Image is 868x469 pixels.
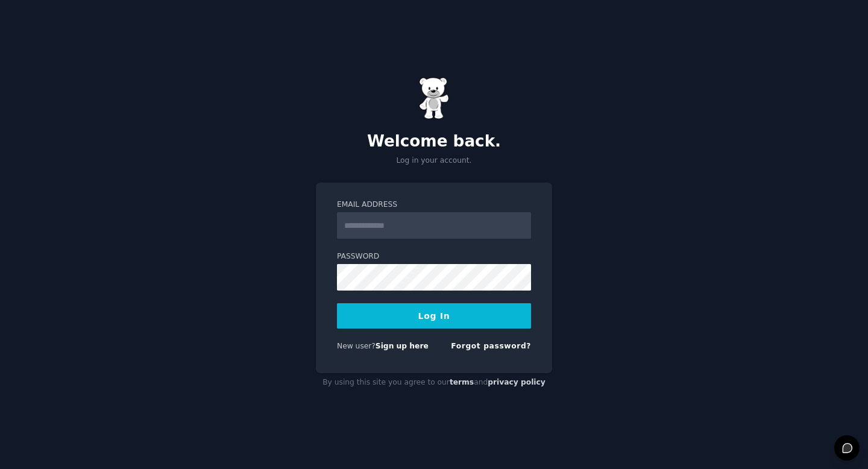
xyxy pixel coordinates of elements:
span: New user? [337,342,376,350]
label: Password [337,251,531,262]
button: Log In [337,303,531,329]
a: privacy policy [488,378,546,386]
a: Sign up here [376,342,429,350]
div: By using this site you agree to our and [316,373,552,392]
label: Email Address [337,200,531,210]
img: Gummy Bear [419,77,449,119]
h2: Welcome back. [316,132,552,151]
a: Forgot password? [451,342,531,350]
a: terms [450,378,474,386]
p: Log in your account. [316,156,552,166]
